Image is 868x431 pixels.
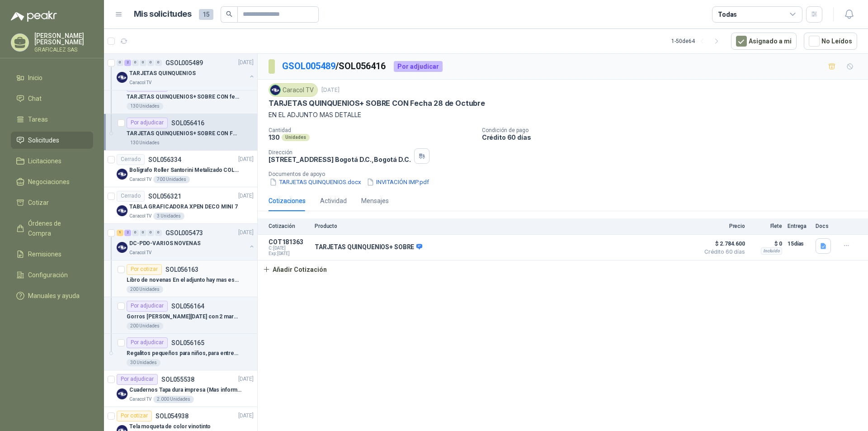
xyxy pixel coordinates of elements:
p: DC-PDO-VARIOS NOVENAS [129,239,200,248]
button: TARJETAS QUINQUENIOS.docx [269,177,362,187]
div: Por cotizar [127,264,162,275]
a: Solicitudes [11,132,93,149]
p: SOL056321 [148,193,181,199]
button: No Leídos [804,33,857,50]
span: Cotizar [28,198,49,208]
a: Configuración [11,266,93,284]
p: Caracol TV [129,213,151,220]
p: Flete [750,223,782,229]
div: Por adjudicar [127,301,168,312]
div: 1 - 50 de 64 [671,34,724,48]
div: Por adjudicar [127,337,168,348]
a: Manuales y ayuda [11,287,93,304]
p: TARJETAS QUINQUENIOS+ SOBRE CON fecha 21 Octubre [127,93,239,101]
a: Por adjudicarSOL055538[DATE] Company LogoCuadernos Tapa dura impresa (Mas informacion en el adjun... [104,370,257,407]
div: 130 Unidades [127,103,163,110]
p: Cotización [269,223,309,229]
p: SOL054938 [156,413,189,419]
div: 1 [117,230,123,236]
a: Remisiones [11,246,93,263]
div: 0 [132,230,139,236]
p: Crédito 60 días [482,133,864,141]
span: $ 2.784.600 [700,238,745,249]
p: $ 0 [750,238,782,249]
img: Company Logo [117,242,127,253]
div: Cerrado [117,154,145,165]
span: Negociaciones [28,177,70,187]
p: Docs [816,223,834,229]
div: 2 [124,230,131,236]
a: Órdenes de Compra [11,215,93,242]
div: Actividad [320,196,347,206]
div: 200 Unidades [127,286,163,293]
div: Por adjudicar [117,374,158,385]
p: Precio [700,223,745,229]
p: SOL056164 [171,303,204,309]
p: TARJETAS QUINQUENIOS [129,70,196,78]
img: Company Logo [117,169,127,180]
div: 130 Unidades [127,139,163,147]
a: Licitaciones [11,152,93,170]
p: GSOL005473 [165,230,203,236]
a: 1 2 0 0 0 0 GSOL005473[DATE] Company LogoDC-PDO-VARIOS NOVENASCaracol TV [117,227,255,256]
p: Cuadernos Tapa dura impresa (Mas informacion en el adjunto) [129,386,242,394]
span: Órdenes de Compra [28,218,85,238]
p: Bolígrafo Roller Santorini Metalizado COLOR MORADO 1logo [129,166,242,175]
span: Chat [28,94,42,104]
img: Company Logo [117,72,127,83]
p: [DATE] [321,86,340,95]
h1: Mis solicitudes [134,8,192,21]
p: GRAFICALEZ SAS [34,47,93,52]
div: 2.000 Unidades [153,396,194,403]
div: Cerrado [117,191,145,202]
p: Gorros [PERSON_NAME][DATE] con 2 marcas [127,313,239,321]
div: Por cotizar [117,411,152,422]
p: SOL055538 [161,376,194,383]
p: Caracol TV [129,396,151,403]
button: Añadir Cotización [258,260,332,279]
a: GSOL005489 [282,61,335,71]
div: 200 Unidades [127,322,163,330]
p: Documentos de apoyo [269,171,864,177]
a: 0 2 0 0 0 0 GSOL005489[DATE] Company LogoTARJETAS QUINQUENIOSCaracol TV [117,57,255,86]
img: Company Logo [117,388,127,399]
div: Todas [718,9,737,19]
a: Por cotizarSOL056163Libro de novenas En el adjunto hay mas especificaciones200 Unidades [104,260,257,297]
p: TARJETAS QUINQUENIOS+ SOBRE CON Fecha 28 de Octubre [127,129,239,138]
a: Por adjudicarSOL056415TARJETAS QUINQUENIOS+ SOBRE CON fecha 21 Octubre130 Unidades [104,77,257,114]
span: C: [DATE] [269,246,309,251]
span: Exp: [DATE] [269,251,309,256]
p: SOL056163 [165,266,198,273]
div: 3 Unidades [153,213,184,220]
div: 30 Unidades [127,359,160,366]
a: Chat [11,90,93,107]
span: Licitaciones [28,156,61,166]
a: Por adjudicarSOL056416TARJETAS QUINQUENIOS+ SOBRE CON Fecha 28 de Octubre130 Unidades [104,114,257,151]
p: Caracol TV [129,249,151,256]
a: Por adjudicarSOL056164Gorros [PERSON_NAME][DATE] con 2 marcas200 Unidades [104,297,257,334]
a: CerradoSOL056321[DATE] Company LogoTABLA GRAFICADORA XPEN DECO MINI 7Caracol TV3 Unidades [104,187,257,224]
div: 2 [124,60,131,66]
span: Configuración [28,270,68,280]
span: Manuales y ayuda [28,291,80,301]
span: 15 [199,9,213,20]
div: Por adjudicar [127,118,168,128]
div: Incluido [761,247,782,255]
div: Caracol TV [269,83,318,97]
p: [DATE] [238,228,254,237]
span: search [226,11,232,17]
a: CerradoSOL056334[DATE] Company LogoBolígrafo Roller Santorini Metalizado COLOR MORADO 1logoCaraco... [104,151,257,187]
p: 130 [269,133,280,141]
p: Dirección [269,149,410,156]
p: Regalitos pequeños para niños, para entrega en las novenas En el adjunto hay mas especificaciones [127,349,239,358]
div: 0 [147,230,154,236]
p: [DATE] [238,412,254,420]
span: Tareas [28,114,48,124]
a: Tareas [11,111,93,128]
img: Company Logo [117,205,127,216]
button: Asignado a mi [731,33,797,50]
span: Solicitudes [28,135,59,145]
p: [DATE] [238,192,254,200]
div: 0 [117,60,123,66]
a: Por adjudicarSOL056165Regalitos pequeños para niños, para entrega en las novenas En el adjunto ha... [104,334,257,370]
